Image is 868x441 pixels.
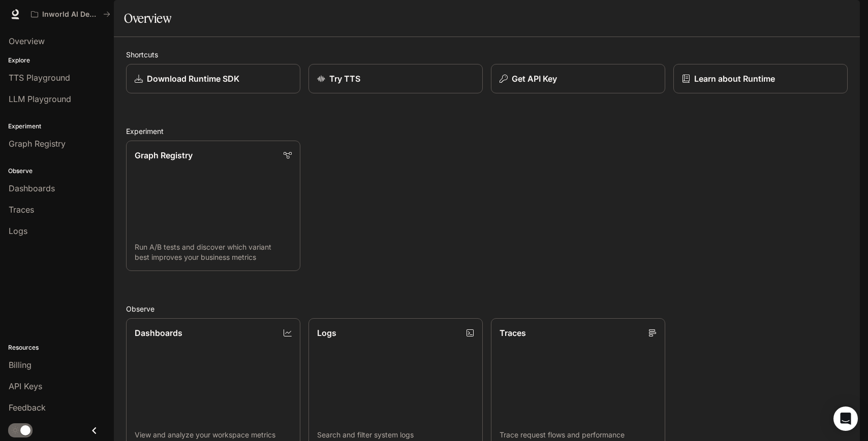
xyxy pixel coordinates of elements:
a: Learn about Runtime [673,64,848,93]
p: Get API Key [512,73,557,85]
p: Traces [500,327,526,339]
h1: Overview [124,8,171,28]
p: Graph Registry [135,149,193,161]
h2: Experiment [126,126,848,137]
p: Download Runtime SDK [147,73,239,85]
button: Get API Key [491,64,665,93]
p: Try TTS [329,73,360,85]
p: Run A/B tests and discover which variant best improves your business metrics [135,242,292,262]
p: Learn about Runtime [694,73,775,85]
p: Search and filter system logs [317,430,474,440]
p: Trace request flows and performance [500,430,657,440]
a: Graph RegistryRun A/B tests and discover which variant best improves your business metrics [126,141,300,271]
h2: Shortcuts [126,49,848,60]
p: Dashboards [135,327,182,339]
p: Inworld AI Demos [42,10,99,19]
p: View and analyze your workspace metrics [135,430,292,440]
a: Download Runtime SDK [126,64,300,93]
p: Logs [317,327,336,339]
button: All workspaces [26,4,115,24]
h2: Observe [126,303,848,314]
div: Open Intercom Messenger [833,406,858,431]
a: Try TTS [308,64,483,93]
